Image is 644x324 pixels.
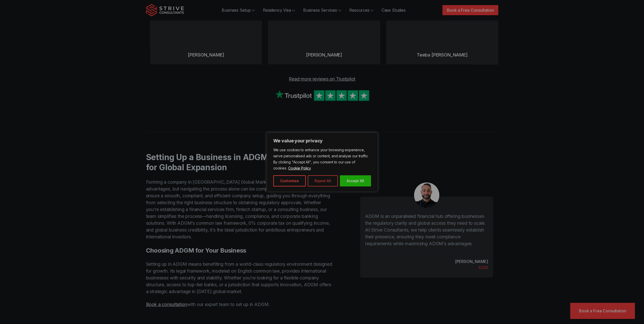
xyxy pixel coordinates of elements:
[266,132,378,192] div: We value your privacy
[308,175,338,186] button: Reject All
[340,175,371,186] button: Accept All
[273,175,306,186] button: Customise
[288,166,311,170] a: Cookie Policy
[273,147,371,171] p: We use cookies to enhance your browsing experience, serve personalised ads or content, and analys...
[273,138,371,144] p: We value your privacy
